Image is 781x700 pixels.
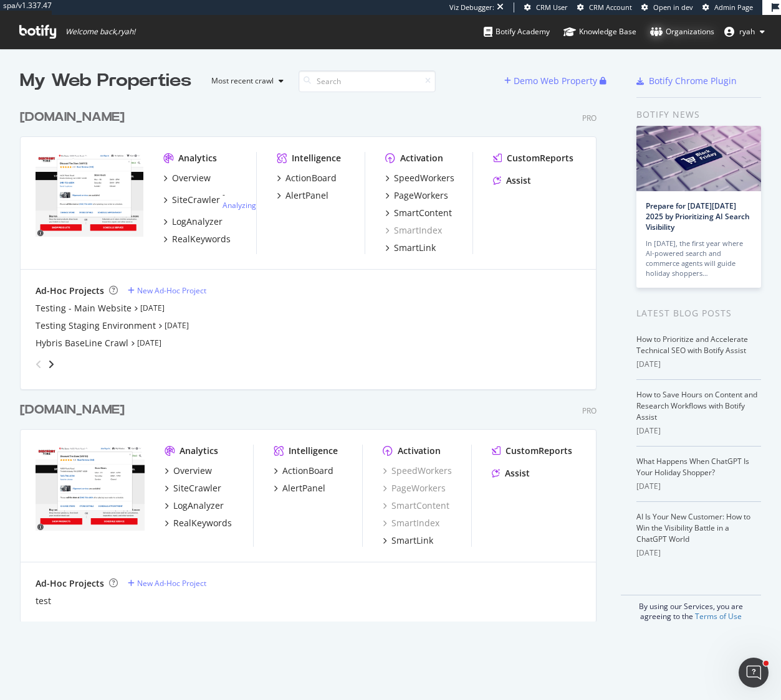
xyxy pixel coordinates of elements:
a: Demo Web Property [504,75,600,86]
span: ryah [739,26,755,37]
div: Analytics [180,445,218,457]
a: CustomReports [492,445,572,457]
a: Admin Page [702,2,753,12]
a: How to Save Hours on Content and Research Workflows with Botify Assist [636,389,757,422]
div: - [223,189,256,210]
button: Most recent crawl [201,71,289,91]
a: Prepare for [DATE][DATE] 2025 by Prioritizing AI Search Visibility [646,201,750,232]
div: Knowledge Base [563,26,636,38]
a: What Happens When ChatGPT Is Your Holiday Shopper? [636,456,749,478]
div: Overview [173,465,212,477]
div: ActionBoard [285,172,337,184]
iframe: Intercom live chat [739,658,769,688]
div: SmartContent [394,207,452,219]
a: SiteCrawler [165,482,221,494]
a: [DATE] [137,338,161,348]
div: Pro [582,405,597,416]
div: RealKeywords [172,233,231,245]
div: grid [20,93,606,622]
a: How to Prioritize and Accelerate Technical SEO with Botify Assist [636,334,748,356]
div: LogAnalyzer [173,499,224,512]
img: discounttiresecondary.com [36,445,145,532]
div: Most recent crawl [211,77,274,85]
div: angle-right [47,358,55,371]
a: [DOMAIN_NAME] [20,401,130,419]
div: Assist [506,174,531,187]
a: CustomReports [493,152,573,164]
a: SmartContent [385,207,452,219]
div: CustomReports [507,152,573,164]
a: RealKeywords [165,517,232,529]
div: PageWorkers [394,189,448,202]
a: LogAnalyzer [163,215,223,228]
div: Latest Blog Posts [636,306,761,320]
a: Overview [165,465,212,477]
div: By using our Services, you are agreeing to the [621,595,761,622]
button: ryah [714,22,775,42]
a: Hybris BaseLine Crawl [36,337,128,349]
a: Botify Academy [484,15,550,49]
div: [DOMAIN_NAME] [20,108,125,126]
div: AlertPanel [285,189,328,202]
div: test [36,595,51,607]
div: Ad-Hoc Projects [36,577,104,590]
div: New Ad-Hoc Project [137,578,206,589]
div: SmartLink [391,534,433,547]
span: Welcome back, ryah ! [65,27,135,37]
a: AlertPanel [274,482,325,494]
div: AlertPanel [282,482,325,494]
a: Assist [492,467,530,480]
div: Overview [172,172,211,184]
a: SmartLink [385,242,436,254]
div: Pro [582,113,597,123]
div: Analytics [178,152,217,164]
a: SmartContent [383,499,449,512]
span: CRM Account [589,2,632,12]
a: Botify Chrome Plugin [636,75,737,87]
a: SmartIndex [385,224,442,237]
div: Viz Debugger: [449,2,494,12]
div: SiteCrawler [172,194,220,206]
a: AlertPanel [277,189,328,202]
div: [DATE] [636,425,761,437]
div: Assist [505,467,530,480]
div: Botify news [636,108,761,121]
div: Intelligence [292,152,341,164]
a: Overview [163,172,211,184]
span: Open in dev [653,2,693,12]
a: Analyzing [223,200,256,210]
a: [DATE] [165,320,189,331]
div: LogAnalyzer [172,215,223,228]
a: SmartIndex [383,517,439,529]
a: [DATE] [140,303,165,313]
div: SiteCrawler [173,482,221,494]
div: angle-left [31,354,47,374]
div: Botify Academy [484,26,550,38]
div: Organizations [650,26,714,38]
a: Terms of Use [695,611,742,622]
a: New Ad-Hoc Project [128,578,206,589]
a: PageWorkers [385,189,448,202]
div: In [DATE], the first year where AI-powered search and commerce agents will guide holiday shoppers… [646,239,752,278]
a: SpeedWorkers [385,172,454,184]
a: SpeedWorkers [383,465,452,477]
a: Organizations [650,15,714,49]
a: SiteCrawler- Analyzing [163,189,256,210]
a: Assist [493,174,531,187]
div: SmartLink [394,242,436,254]
div: SpeedWorkers [394,172,454,184]
div: [DATE] [636,359,761,370]
span: Admin Page [714,2,753,12]
a: PageWorkers [383,482,446,494]
img: discounttire.com [36,152,143,239]
div: [DATE] [636,481,761,492]
div: ActionBoard [282,465,333,477]
a: Testing Staging Environment [36,319,156,332]
div: My Web Properties [20,69,191,93]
